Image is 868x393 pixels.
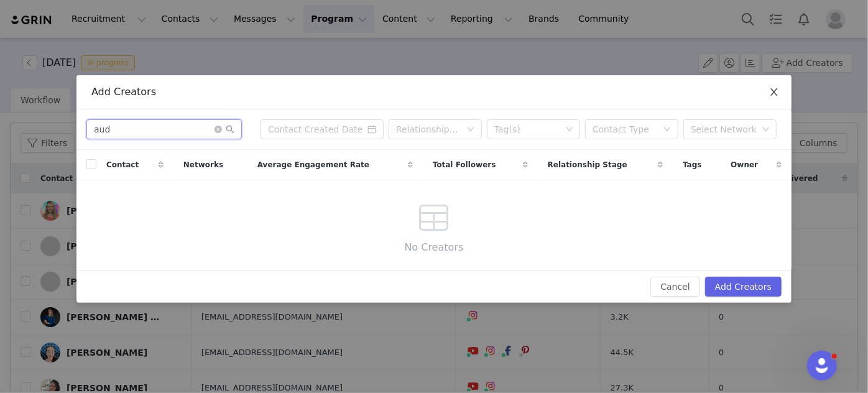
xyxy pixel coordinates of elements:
[433,159,496,170] span: Total Followers
[261,119,384,139] input: Contact Created Date
[762,126,770,134] i: icon: down
[566,126,573,134] i: icon: down
[257,159,369,170] span: Average Engagement Rate
[106,159,139,170] span: Contact
[367,125,376,134] i: icon: calendar
[91,85,777,99] div: Add Creators
[593,123,657,136] div: Contact Type
[396,123,461,136] div: Relationship Stage
[757,75,792,110] button: Close
[215,126,222,133] i: icon: close-circle
[405,240,464,255] span: No Creators
[548,159,627,170] span: Relationship Stage
[769,87,779,97] i: icon: close
[683,159,701,170] span: Tags
[807,351,837,381] iframe: Intercom live chat
[731,159,758,170] span: Owner
[226,125,234,134] i: icon: search
[705,277,782,297] button: Add Creators
[691,123,758,136] div: Select Network
[467,126,474,134] i: icon: down
[494,123,561,136] div: Tag(s)
[650,277,699,297] button: Cancel
[183,159,223,170] span: Networks
[86,119,242,139] input: Search...
[663,126,671,134] i: icon: down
